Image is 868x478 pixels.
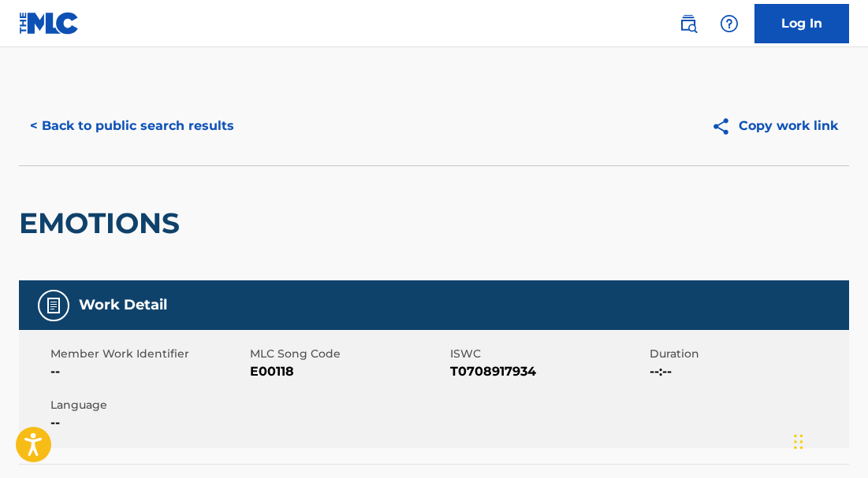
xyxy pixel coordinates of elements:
a: Log In [754,4,849,43]
h5: Work Detail [79,296,167,314]
h2: EMOTIONS [19,206,188,241]
span: ISWC [450,346,646,362]
span: E00118 [250,362,445,381]
iframe: Chat Widget [789,402,868,478]
button: Copy work link [700,106,849,146]
div: Help [713,8,745,39]
span: T0708917934 [450,362,646,381]
button: < Back to public search results [19,106,245,146]
span: -- [50,362,246,381]
img: Work Detail [44,296,63,315]
div: Drag [794,418,803,465]
span: Member Work Identifier [50,346,246,362]
span: --:-- [650,362,845,381]
span: -- [50,413,246,432]
img: Copy work link [711,117,739,136]
img: help [720,14,739,33]
span: Duration [650,346,845,362]
span: Language [50,397,246,413]
img: MLC Logo [19,12,80,35]
span: MLC Song Code [250,346,445,362]
a: Public Search [672,8,704,39]
img: search [679,14,698,33]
